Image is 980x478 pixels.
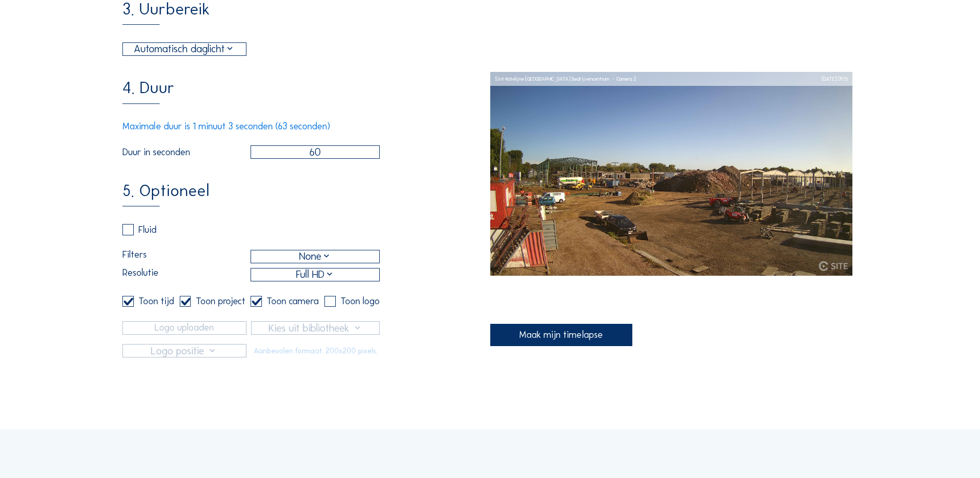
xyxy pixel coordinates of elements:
[122,122,380,131] div: Maximale duur is 1 minuut 3 seconden (63 seconden)
[122,250,251,263] label: Filters
[819,261,848,271] img: C-Site Logo
[122,80,175,103] div: 4. Duur
[138,225,157,234] div: Fluid
[267,296,319,306] div: Toon camera
[609,72,636,86] div: Camera 2
[122,268,251,281] label: Resolutie
[490,324,633,346] div: Maak mijn timelapse
[122,183,209,206] div: 5. Optioneel
[495,72,609,86] div: Sint-Katelijne-[GEOGRAPHIC_DATA] Bedrijvencentrum
[299,249,332,264] div: None
[196,296,245,306] div: Toon project
[251,344,380,357] div: Aanbevolen formaat: 200x200 pixels.
[251,250,379,263] div: None
[122,1,210,25] div: 3. Uurbereik
[122,321,246,335] input: Logo uploaden
[138,296,174,306] div: Toon tijd
[490,72,853,276] img: Image
[340,296,380,306] div: Toon logo
[122,147,251,157] label: Duur in seconden
[822,72,848,86] div: [DATE] 09:15
[251,268,379,281] div: Full HD
[123,43,245,55] div: Automatisch daglicht
[296,267,335,282] div: Full HD
[134,41,235,57] div: Automatisch daglicht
